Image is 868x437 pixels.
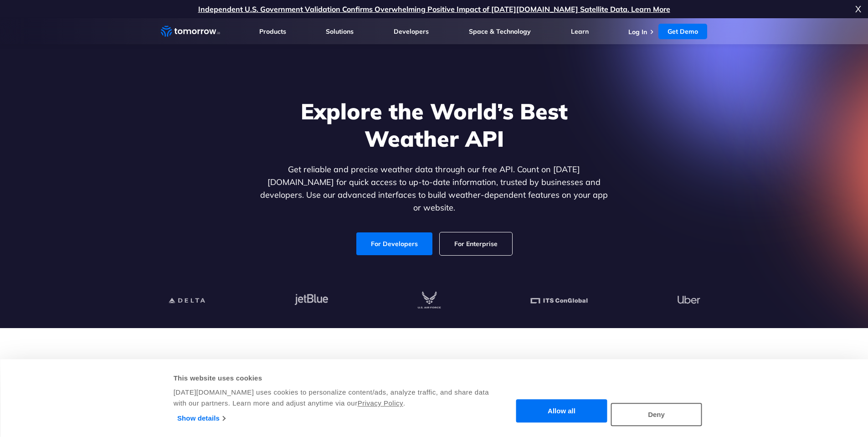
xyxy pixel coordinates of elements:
p: Get reliable and precise weather data through our free API. Count on [DATE][DOMAIN_NAME] for quic... [258,163,610,214]
a: For Enterprise [440,232,512,255]
a: Developers [394,27,429,36]
a: Get Demo [658,24,707,39]
a: For Developers [356,232,432,255]
button: Allow all [516,400,607,423]
a: Home link [161,25,220,38]
a: Space & Technology [469,27,531,36]
a: Log In [628,28,647,36]
h1: Explore the World’s Best Weather API [258,98,610,152]
a: Show details [177,411,225,425]
a: Privacy Policy [358,399,403,407]
button: Deny [611,403,702,426]
a: Learn [571,27,589,36]
a: Independent U.S. Government Validation Confirms Overwhelming Positive Impact of [DATE][DOMAIN_NAM... [198,5,670,14]
a: Products [259,27,286,36]
div: [DATE][DOMAIN_NAME] uses cookies to personalize content/ads, analyze traffic, and share data with... [174,387,490,409]
div: This website uses cookies [174,373,490,384]
a: Solutions [326,27,354,36]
